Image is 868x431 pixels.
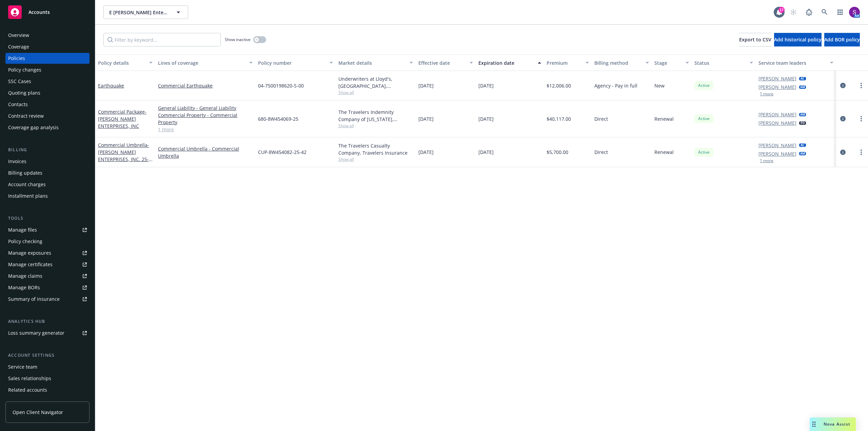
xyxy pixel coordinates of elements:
a: Commercial Umbrella [98,142,149,170]
div: Policy checking [8,236,42,247]
a: Contract review [5,111,90,121]
span: Add BOR policy [824,36,860,43]
a: Coverage [5,41,90,52]
div: Manage BORs [8,282,40,293]
a: Overview [5,30,90,41]
a: circleInformation [839,115,847,123]
span: Export to CSV [739,36,771,43]
span: Agency - Pay in full [594,82,637,89]
div: Account charges [8,179,46,190]
div: SSC Cases [8,76,31,87]
a: circleInformation [839,81,847,90]
button: Service team leaders [756,55,836,71]
a: Commercial Umbrella - Commercial Umbrella [158,145,253,159]
div: Market details [338,59,406,66]
span: Add historical policy [774,36,822,43]
div: Policy number [258,59,325,66]
a: more [857,115,865,123]
button: Nova Assist [810,417,856,431]
a: [PERSON_NAME] [758,111,796,118]
span: $40,117.00 [547,115,571,122]
a: Sales relationships [5,373,90,384]
a: [PERSON_NAME] [758,142,796,149]
button: E [PERSON_NAME] Enterprises Inc. [103,5,188,19]
div: The Travelers Casualty Company, Travelers Insurance [338,142,413,156]
span: Active [697,149,711,155]
a: Manage claims [5,271,90,281]
div: Service team [8,361,37,372]
div: Summary of insurance [8,294,60,305]
a: more [857,148,865,156]
div: Service team leaders [758,59,826,66]
span: Show all [338,156,413,162]
div: Invoices [8,156,26,167]
a: Search [818,5,831,19]
a: Contacts [5,99,90,110]
a: Manage files [5,224,90,235]
div: Coverage gap analysis [8,122,59,133]
a: Coverage gap analysis [5,122,90,133]
a: Billing updates [5,168,90,178]
div: Contacts [8,99,28,110]
a: Policy changes [5,64,90,75]
a: Service team [5,361,90,372]
button: Policy details [95,55,155,71]
span: [DATE] [418,149,434,156]
div: Manage certificates [8,259,53,270]
a: Manage exposures [5,248,90,258]
div: Policies [8,53,25,64]
img: photo [849,7,860,18]
div: Premium [547,59,582,66]
div: Stage [654,59,682,66]
a: Manage BORs [5,282,90,293]
a: more [857,81,865,90]
span: Renewal [654,149,674,156]
a: [PERSON_NAME] [758,83,796,91]
div: Account settings [5,352,90,359]
span: Show inactive [225,37,251,42]
span: Active [697,82,711,89]
span: Active [697,116,711,122]
span: [DATE] [418,82,434,89]
div: 17 [778,7,785,13]
span: 04-7500198620-S-00 [258,82,304,89]
span: [DATE] [418,115,434,122]
a: [PERSON_NAME] [758,119,796,126]
a: Policy checking [5,236,90,247]
span: Direct [594,115,608,122]
a: Earthquake [98,82,124,89]
button: Add BOR policy [824,33,860,46]
div: Overview [8,30,29,41]
a: 1 more [158,126,253,133]
a: Summary of insurance [5,294,90,305]
a: Start snowing [787,5,800,19]
a: circleInformation [839,148,847,156]
span: $5,700.00 [547,149,568,156]
a: Manage certificates [5,259,90,270]
a: Commercial Package [98,109,146,129]
button: Status [692,55,756,71]
a: Related accounts [5,385,90,395]
span: Nova Assist [824,421,850,427]
div: Policy changes [8,64,41,75]
div: Policy details [98,59,145,66]
div: Drag to move [810,417,818,431]
div: Billing method [594,59,642,66]
button: Stage [652,55,692,71]
span: 680-8W454069-25 [258,115,298,122]
a: General Liability - General Liability [158,104,253,112]
a: Commercial Earthquake [158,82,253,89]
a: Commercial Property - Commercial Property [158,112,253,126]
a: Accounts [5,3,90,22]
div: Status [694,59,746,66]
div: Underwriters at Lloyd's, [GEOGRAPHIC_DATA], [PERSON_NAME] of [GEOGRAPHIC_DATA], RT Specialty Insu... [338,75,413,90]
span: New [654,82,665,89]
div: Coverage [8,41,29,52]
div: Loss summary generator [8,328,64,338]
a: Installment plans [5,191,90,201]
input: Filter by keyword... [103,33,221,46]
a: Report a Bug [802,5,816,19]
div: Analytics hub [5,318,90,325]
span: $12,006.00 [547,82,571,89]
